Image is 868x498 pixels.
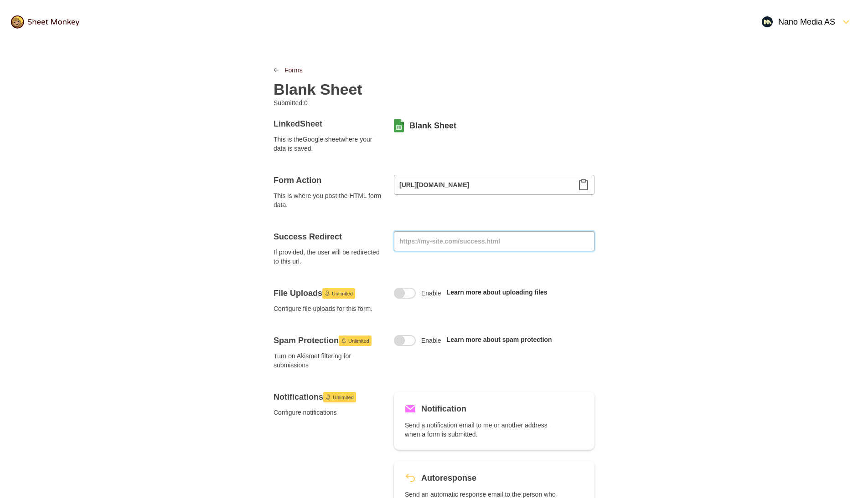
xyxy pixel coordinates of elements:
[421,402,466,415] h5: Notification
[762,16,835,27] div: Nano Media AS
[421,336,441,345] span: Enable
[274,231,383,242] h4: Success Redirect
[409,120,456,131] a: Blank Sheet
[447,289,548,296] a: Learn more about uploading files
[841,16,852,27] svg: FormDown
[274,351,383,370] span: Turn on Akismet filtering for submissions
[325,290,330,296] svg: Launch
[274,335,383,346] h4: Spam Protection
[274,408,383,417] span: Configure notifications
[274,288,383,299] h4: File Uploads
[578,179,589,190] svg: Clipboard
[405,421,558,439] p: Send a notification email to me or another address when a form is submitted.
[447,336,552,343] a: Learn more about spam protection
[348,335,369,346] span: Unlimited
[274,67,279,73] svg: LinkPrevious
[421,289,441,298] span: Enable
[274,175,383,186] h4: Form Action
[405,403,416,414] svg: Mail
[756,11,857,33] button: Open Menu
[394,231,594,251] input: https://my-site.com/success.html
[274,248,383,266] span: If provided, the user will be redirected to this url.
[274,135,383,153] span: This is the Google sheet where your data is saved.
[274,191,383,209] span: This is where you post the HTML form data.
[332,288,353,299] span: Unlimited
[274,391,383,402] h4: Notifications
[11,15,79,29] img: logo@2x.png
[274,118,383,129] h4: Linked Sheet
[405,473,416,483] svg: Revert
[274,304,383,313] span: Configure file uploads for this form.
[325,394,331,400] svg: Launch
[274,80,362,98] h2: Blank Sheet
[341,338,346,343] svg: Launch
[333,392,354,403] span: Unlimited
[421,472,476,484] h5: Autoresponse
[274,98,427,107] p: Submitted: 0
[284,66,303,75] a: Forms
